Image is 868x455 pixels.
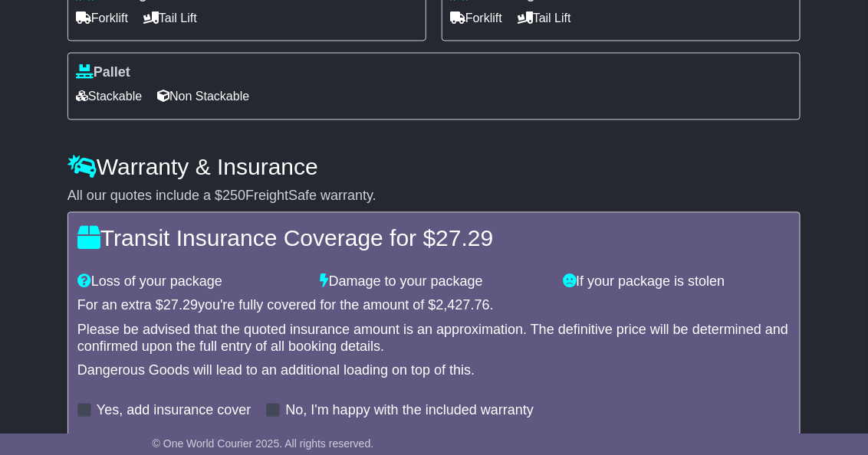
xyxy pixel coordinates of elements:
[285,403,534,420] label: No, I'm happy with the included warranty
[436,226,493,251] span: 27.29
[436,298,490,313] span: 2,427.76
[76,85,142,109] span: Stackable
[67,155,801,180] h4: Warranty & Insurance
[313,274,556,291] div: Damage to your package
[77,226,791,251] h4: Transit Insurance Coverage for $
[76,6,128,30] span: Forklift
[163,298,198,313] span: 27.29
[555,274,798,291] div: If your package is stolen
[77,363,791,380] div: Dangerous Goods will lead to an additional loading on top of this.
[222,188,245,204] span: 250
[450,6,502,30] span: Forklift
[153,437,374,450] span: © One World Courier 2025. All rights reserved.
[143,6,197,30] span: Tail Lift
[518,6,571,30] span: Tail Lift
[70,274,313,291] div: Loss of your package
[97,403,251,420] label: Yes, add insurance cover
[157,85,249,109] span: Non Stackable
[67,188,801,205] div: All our quotes include a $ FreightSafe warranty.
[76,64,130,81] label: Pallet
[77,298,791,315] div: For an extra $ you're fully covered for the amount of $ .
[77,322,791,355] div: Please be advised that the quoted insurance amount is an approximation. The definitive price will...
